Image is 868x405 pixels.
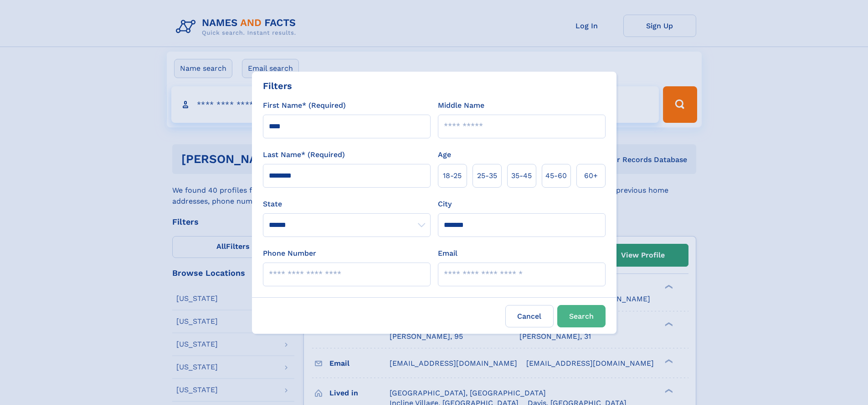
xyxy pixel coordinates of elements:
label: Last Name* (Required) [263,149,345,160]
label: State [263,199,431,210]
span: 25‑35 [477,170,497,181]
span: 45‑60 [545,170,567,181]
label: Phone Number [263,248,316,259]
label: Email [438,248,457,259]
span: 35‑45 [511,170,532,181]
label: First Name* (Required) [263,100,346,111]
button: Search [557,305,606,327]
label: Cancel [505,305,554,327]
div: Filters [263,79,292,93]
label: City [438,199,452,210]
span: 18‑25 [443,170,462,181]
label: Age [438,149,451,160]
span: 60+ [584,170,598,181]
label: Middle Name [438,100,484,111]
